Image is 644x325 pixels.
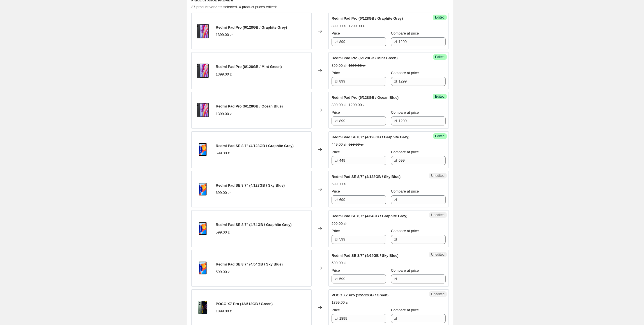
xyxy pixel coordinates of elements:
div: 1399.00 zł [216,72,233,77]
img: 17101_RedmiPadSE87-Black-Front_80x.png [194,141,211,158]
div: 1399.00 zł [216,32,233,38]
span: Redmi Pad SE 8,7" (4/128GB / Graphite Grey) [216,144,294,148]
strike: 1299.00 zł [349,63,365,68]
div: 699.00 zł [216,150,231,156]
span: zł [394,237,397,241]
span: Compare at price [391,189,419,193]
div: 899.00 zł [332,102,346,108]
span: Redmi Pad Pro (6/128GB / Mint Green) [332,56,398,60]
img: 16421_Redmi-Pad-Pro-Gray-1-1600px_80x.png [194,23,211,40]
span: zł [335,79,337,83]
span: Price [332,189,340,193]
div: 699.00 zł [216,190,231,196]
span: Compare at price [391,268,419,273]
span: Price [332,31,340,35]
div: 899.00 zł [332,63,346,68]
span: Compare at price [391,71,419,75]
span: Price [332,110,340,115]
span: Redmi Pad SE 8,7" (4/64GB / Sky Blue) [216,262,283,266]
span: Unedited [431,173,445,178]
span: Price [332,268,340,273]
span: Redmi Pad SE 8,7" (4/128GB / Sky Blue) [332,175,401,179]
span: Price [332,308,340,312]
div: 599.00 zł [216,269,231,275]
span: zł [335,40,337,44]
div: 599.00 zł [216,230,231,235]
span: zł [394,79,397,83]
span: Redmi Pad Pro (6/128GB / Ocean Blue) [216,104,283,108]
span: Compare at price [391,308,419,312]
span: Redmi Pad Pro (6/128GB / Ocean Blue) [332,95,399,100]
span: zł [394,40,397,44]
div: 1899.00 zł [216,308,233,314]
span: Edited [435,55,445,59]
span: Price [332,150,340,154]
span: Redmi Pad SE 8,7" (4/64GB / Sky Blue) [332,253,399,258]
span: zł [394,119,397,123]
span: Redmi Pad SE 8,7" (4/64GB / Graphite Grey) [332,214,408,218]
div: 599.00 zł [332,221,346,226]
span: zł [335,119,337,123]
span: Compare at price [391,229,419,233]
span: zł [335,316,337,321]
span: zł [335,237,337,241]
span: Unedited [431,292,445,296]
span: Edited [435,94,445,99]
span: 37 product variants selected. 4 product prices edited: [191,5,277,9]
strike: 1299.00 zł [349,23,365,29]
span: zł [394,198,397,202]
span: Unedited [431,252,445,257]
span: Edited [435,134,445,138]
strike: 699.00 zł [349,142,364,147]
span: Price [332,229,340,233]
span: zł [335,277,337,281]
div: 599.00 zł [332,260,346,266]
span: Compare at price [391,31,419,35]
strike: 1299.00 zł [349,102,365,108]
span: Redmi Pad Pro (6/128GB / Graphite Grey) [332,16,403,20]
span: Unedited [431,213,445,217]
span: zł [335,198,337,202]
span: POCO X7 Pro (12/512GB / Green) [332,293,388,297]
img: 17101_RedmiPadSE87-Black-Front_80x.png [194,260,211,276]
span: zł [394,316,397,321]
img: 16421_Redmi-Pad-Pro-Gray-1-1600px_80x.png [194,102,211,118]
span: Redmi Pad SE 8,7" (4/128GB / Sky Blue) [216,183,285,187]
img: 17101_RedmiPadSE87-Black-Front_80x.png [194,181,211,198]
span: Price [332,71,340,75]
span: Compare at price [391,150,419,154]
span: POCO X7 Pro (12/512GB / Green) [216,302,273,306]
img: 16421_Redmi-Pad-Pro-Gray-1-1600px_80x.png [194,62,211,79]
span: Redmi Pad Pro (6/128GB / Graphite Grey) [216,25,287,29]
img: 19292_O10-Green-back_front_80x.png [194,299,211,316]
span: Redmi Pad SE 8,7" (4/64GB / Graphite Grey) [216,223,292,227]
div: 699.00 zł [332,181,346,187]
div: 449.00 zł [332,142,346,147]
img: 17101_RedmiPadSE87-Black-Front_80x.png [194,220,211,237]
span: Compare at price [391,110,419,115]
div: 899.00 zł [332,23,346,29]
span: zł [394,158,397,162]
span: Edited [435,15,445,20]
span: Redmi Pad SE 8,7" (4/128GB / Graphite Grey) [332,135,410,139]
span: zł [335,158,337,162]
div: 1899.00 zł [332,300,348,305]
span: Redmi Pad Pro (6/128GB / Mint Green) [216,65,282,69]
span: zł [394,277,397,281]
div: 1399.00 zł [216,111,233,117]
